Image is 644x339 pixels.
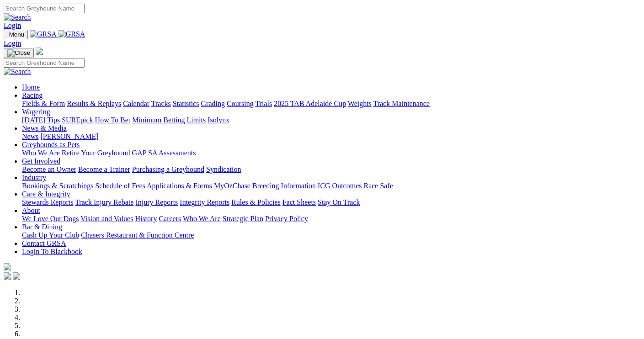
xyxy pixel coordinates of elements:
[227,100,254,107] a: Coursing
[22,141,80,148] a: Greyhounds as Pets
[201,100,225,107] a: Grading
[9,31,24,38] span: Menu
[132,165,204,173] a: Purchasing a Greyhound
[22,215,640,223] div: About
[22,108,50,116] a: Wagering
[180,198,229,206] a: Integrity Reports
[22,182,93,190] a: Bookings & Scratchings
[135,198,178,206] a: Injury Reports
[4,263,11,270] img: logo-grsa-white.png
[22,207,40,214] a: About
[282,198,316,206] a: Fact Sheets
[214,182,250,190] a: MyOzChase
[22,190,70,198] a: Care & Integrity
[4,48,34,58] button: Toggle navigation
[255,100,272,107] a: Trials
[132,116,206,124] a: Minimum Betting Limits
[4,21,21,29] a: Login
[159,215,181,222] a: Careers
[4,272,11,280] img: facebook.svg
[252,182,316,190] a: Breeding Information
[22,100,640,108] div: Racing
[95,182,145,190] a: Schedule of Fees
[22,248,82,255] a: Login To Blackbook
[22,132,640,141] div: News & Media
[135,215,157,222] a: History
[348,100,372,107] a: Weights
[223,215,263,222] a: Strategic Plan
[147,182,212,190] a: Applications & Forms
[22,91,43,99] a: Racing
[22,182,640,190] div: Industry
[95,116,131,124] a: How To Bet
[22,231,79,239] a: Cash Up Your Club
[318,198,360,206] a: Stay On Track
[132,149,196,157] a: GAP SA Assessments
[7,49,30,57] img: Close
[208,116,229,124] a: Isolynx
[274,100,346,107] a: 2025 TAB Adelaide Cup
[62,149,130,157] a: Retire Your Greyhound
[22,83,40,91] a: Home
[22,124,67,132] a: News & Media
[81,231,194,239] a: Chasers Restaurant & Function Centre
[40,132,98,140] a: [PERSON_NAME]
[22,149,640,157] div: Greyhounds as Pets
[36,48,43,55] img: logo-grsa-white.png
[363,182,393,190] a: Race Safe
[4,4,85,13] input: Search
[22,223,62,231] a: Bar & Dining
[22,149,60,157] a: Who We Are
[4,30,28,39] button: Toggle navigation
[30,30,57,38] img: GRSA
[75,198,133,206] a: Track Injury Rebate
[13,272,20,280] img: twitter.svg
[22,198,640,207] div: Care & Integrity
[80,215,133,222] a: Vision and Values
[373,100,430,107] a: Track Maintenance
[22,116,60,124] a: [DATE] Tips
[4,13,31,21] img: Search
[183,215,221,222] a: Who We Are
[318,182,362,190] a: ICG Outcomes
[59,30,85,38] img: GRSA
[123,100,149,107] a: Calendar
[173,100,199,107] a: Statistics
[22,198,73,206] a: Stewards Reports
[22,132,38,140] a: News
[231,198,281,206] a: Rules & Policies
[22,174,46,181] a: Industry
[265,215,308,222] a: Privacy Policy
[22,116,640,124] div: Wagering
[22,165,76,173] a: Become an Owner
[22,157,60,165] a: Get Involved
[22,239,66,247] a: Contact GRSA
[22,215,79,222] a: We Love Our Dogs
[62,116,93,124] a: SUREpick
[22,231,640,239] div: Bar & Dining
[22,165,640,174] div: Get Involved
[4,58,85,68] input: Search
[206,165,241,173] a: Syndication
[78,165,130,173] a: Become a Trainer
[4,68,31,76] img: Search
[151,100,171,107] a: Tracks
[67,100,121,107] a: Results & Replays
[4,39,21,47] a: Login
[22,100,65,107] a: Fields & Form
